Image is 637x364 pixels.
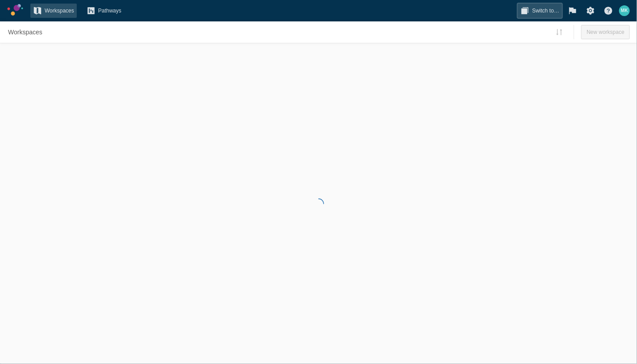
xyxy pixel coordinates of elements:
[5,25,45,39] nav: Breadcrumb
[518,4,562,18] button: Switch to…
[98,6,121,15] span: Pathways
[84,4,124,18] a: Pathways
[532,6,559,15] span: Switch to…
[30,4,77,18] a: Workspaces
[619,5,630,16] div: MK
[8,28,42,37] span: Workspaces
[5,25,45,39] a: Workspaces
[45,6,74,15] span: Workspaces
